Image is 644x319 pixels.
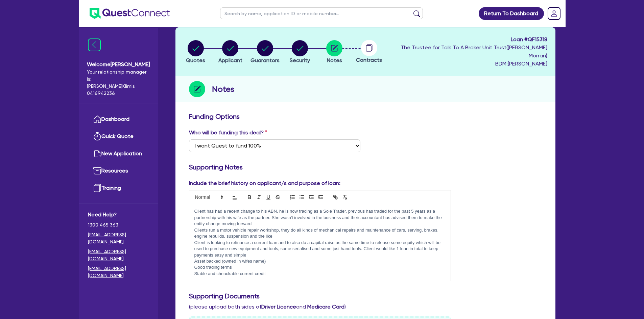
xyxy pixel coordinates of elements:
[194,264,446,270] p: Good trading terms
[88,145,149,162] a: New Application
[189,163,542,171] h3: Supporting Notes
[326,40,343,65] button: Notes
[251,57,280,63] span: Guarantors
[93,132,101,140] img: quick-quote
[189,292,542,300] h3: Supporting Documents
[327,57,342,63] span: Notes
[194,227,446,240] p: Clients run a motor vehicle repair workshop, they do all kinds of mechanical repairs and maintena...
[189,303,346,310] span: (please upload both sides of and )
[479,7,544,20] a: Return To Dashboard
[401,44,547,59] span: The Trustee for Talk To A Broker Unit Trust ( [PERSON_NAME] Morran )
[194,240,446,258] p: Client is looking to refinance a current loan and to also do a capital raise as the same time to ...
[93,184,101,192] img: training
[93,167,101,175] img: resources
[388,35,547,44] span: Loan # QF15318
[88,221,149,229] span: 1300 465 363
[186,40,206,65] button: Quotes
[261,303,296,310] b: Driver Licence
[356,57,382,63] span: Contracts
[90,8,170,19] img: quest-connect-logo-blue
[87,60,150,69] span: Welcome [PERSON_NAME]
[307,303,344,310] b: Medicare Card
[218,57,242,63] span: Applicant
[88,248,149,262] a: [EMAIL_ADDRESS][DOMAIN_NAME]
[88,231,149,245] a: [EMAIL_ADDRESS][DOMAIN_NAME]
[194,208,446,227] p: Client has had a recent change to his ABN, he is now trading as a Sole Trader, previous has trade...
[88,162,149,180] a: Resources
[194,271,446,277] p: Stable and cheackable current credit
[189,129,267,137] label: Who will be funding this deal?
[388,60,547,68] span: BDM: [PERSON_NAME]
[189,112,542,121] h3: Funding Options
[289,40,310,65] button: Security
[88,180,149,197] a: Training
[220,7,423,19] input: Search by name, application ID or mobile number...
[88,38,101,51] img: icon-menu-close
[218,40,243,65] button: Applicant
[212,83,234,95] h2: Notes
[545,5,563,22] a: Dropdown toggle
[250,40,280,65] button: Guarantors
[88,265,149,279] a: [EMAIL_ADDRESS][DOMAIN_NAME]
[93,150,101,158] img: new-application
[88,128,149,145] a: Quick Quote
[189,179,340,187] label: Include the brief history on applicant/s and purpose of loan:
[194,258,446,264] p: Asset backed (owned in wifes name)
[87,69,150,97] span: Your relationship manager is: [PERSON_NAME] Klimis 0416942236
[290,57,310,63] span: Security
[186,57,205,63] span: Quotes
[88,111,149,128] a: Dashboard
[88,211,149,219] span: Need Help?
[189,81,205,97] img: step-icon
